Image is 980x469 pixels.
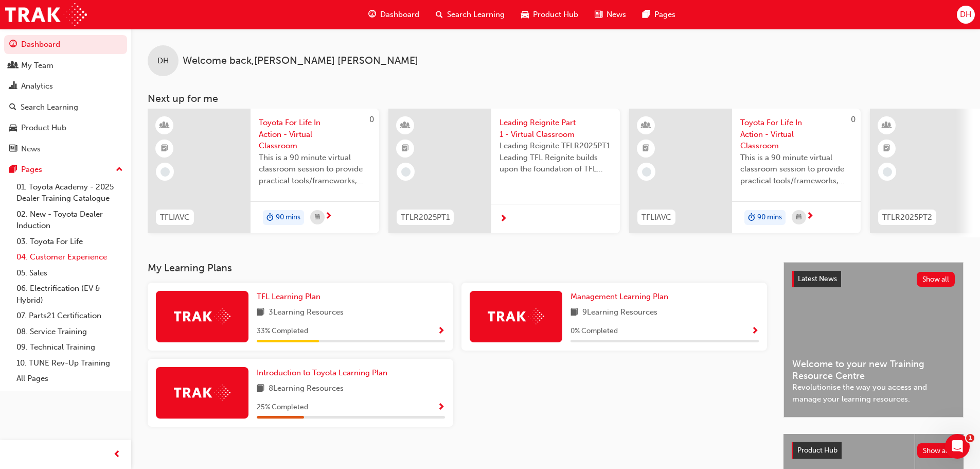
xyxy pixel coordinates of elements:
[4,140,127,159] a: News
[643,142,650,155] span: booktick-icon
[21,80,53,92] div: Analytics
[629,109,861,233] a: 0TFLIAVCToyota For Life In Action - Virtual ClassroomThis is a 90 minute virtual classroom sessio...
[945,434,970,459] iframe: Intercom live chat
[4,77,127,96] a: Analytics
[116,163,123,177] span: up-icon
[4,118,127,137] a: Product Hub
[12,206,127,234] a: 02. New - Toyota Dealer Induction
[21,122,66,134] div: Product Hub
[634,4,684,25] a: pages-iconPages
[402,119,409,132] span: learningResourceType_INSTRUCTOR_LED-icon
[851,115,856,124] span: 0
[401,212,450,223] span: TFLR2025PT1
[9,61,17,71] span: people-icon
[161,142,168,155] span: booktick-icon
[259,152,371,187] span: This is a 90 minute virtual classroom session to provide practical tools/frameworks, behaviours a...
[257,291,325,303] a: TFL Learning Plan
[783,262,964,418] a: Latest NewsShow allWelcome to your new Training Resource CentreRevolutionise the way you access a...
[12,179,127,206] a: 01. Toyota Academy - 2025 Dealer Training Catalogue
[259,117,371,152] span: Toyota For Life In Action - Virtual Classroom
[12,265,127,281] a: 05. Sales
[388,109,620,233] a: TFLR2025PT1Leading Reignite Part 1 - Virtual ClassroomLeading Reignite TFLR2025PT1 Leading TFL Re...
[586,4,634,25] a: news-iconNews
[9,40,17,49] span: guage-icon
[571,306,578,319] span: book-icon
[437,403,445,412] span: Show Progress
[447,9,505,21] span: Search Learning
[740,152,852,187] span: This is a 90 minute virtual classroom session to provide practical tools/frameworks, behaviours a...
[427,4,513,25] a: search-iconSearch Learning
[883,119,890,132] span: learningResourceType_INSTRUCTOR_LED-icon
[174,385,230,401] img: Trak
[436,8,443,21] span: search-icon
[917,272,955,287] button: Show all
[533,9,578,21] span: Product Hub
[500,140,612,175] span: Leading Reignite TFLR2025PT1 Leading TFL Reignite builds upon the foundation of TFL Reignite, rea...
[9,103,16,112] span: search-icon
[748,211,755,224] span: duration-icon
[437,401,445,414] button: Show Progress
[161,119,168,132] span: learningResourceType_INSTRUCTOR_LED-icon
[12,308,127,324] a: 07. Parts21 Certification
[257,367,391,379] a: Introduction to Toyota Learning Plan
[9,145,17,154] span: news-icon
[269,306,344,319] span: 3 Learning Resources
[883,167,892,177] span: learningRecordVerb_NONE-icon
[401,167,411,177] span: learningRecordVerb_NONE-icon
[160,212,190,223] span: TFLIAVC
[806,212,814,221] span: next-icon
[571,291,672,303] a: Management Learning Plan
[369,115,374,124] span: 0
[792,442,955,459] a: Product HubShow all
[571,292,668,301] span: Management Learning Plan
[751,327,759,336] span: Show Progress
[643,8,650,21] span: pages-icon
[325,212,332,221] span: next-icon
[174,308,230,324] img: Trak
[12,234,127,250] a: 03. Toyota For Life
[148,109,379,233] a: 0TFLIAVCToyota For Life In Action - Virtual ClassroomThis is a 90 minute virtual classroom sessio...
[607,9,626,21] span: News
[21,143,41,155] div: News
[757,212,782,223] span: 90 mins
[266,211,274,224] span: duration-icon
[437,327,445,336] span: Show Progress
[882,212,932,223] span: TFLR2025PT2
[12,281,127,308] a: 06. Electrification (EV & Hybrid)
[643,119,650,132] span: learningResourceType_INSTRUCTOR_LED-icon
[751,325,759,338] button: Show Progress
[513,4,586,25] a: car-iconProduct Hub
[642,167,651,177] span: learningRecordVerb_NONE-icon
[917,443,956,458] button: Show all
[269,383,344,395] span: 8 Learning Resources
[582,306,657,319] span: 9 Learning Resources
[4,98,127,117] a: Search Learning
[9,82,17,91] span: chart-icon
[257,402,308,413] span: 25 % Completed
[792,381,955,405] span: Revolutionise the way you access and manage your learning resources.
[966,434,974,442] span: 1
[360,4,427,25] a: guage-iconDashboard
[798,274,837,283] span: Latest News
[792,271,955,287] a: Latest NewsShow all
[5,3,87,26] img: Trak
[521,8,529,21] span: car-icon
[960,9,971,21] span: DH
[595,8,602,21] span: news-icon
[797,446,838,455] span: Product Hub
[148,262,767,274] h3: My Learning Plans
[315,211,320,224] span: calendar-icon
[792,358,955,381] span: Welcome to your new Training Resource Centre
[257,383,264,395] span: book-icon
[437,325,445,338] button: Show Progress
[402,142,409,155] span: booktick-icon
[500,117,612,140] span: Leading Reignite Part 1 - Virtual Classroom
[183,55,418,67] span: Welcome back , [PERSON_NAME] [PERSON_NAME]
[12,249,127,265] a: 04. Customer Experience
[740,117,852,152] span: Toyota For Life In Action - Virtual Classroom
[257,306,264,319] span: book-icon
[9,165,17,175] span: pages-icon
[4,160,127,179] button: Pages
[12,355,127,371] a: 10. TUNE Rev-Up Training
